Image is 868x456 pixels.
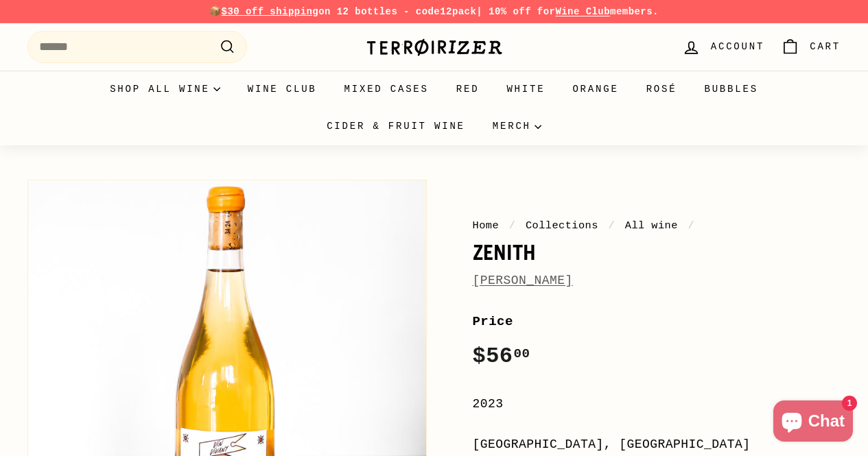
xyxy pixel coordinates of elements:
[559,71,632,108] a: Orange
[443,71,493,108] a: Red
[96,71,234,108] summary: Shop all wine
[674,27,773,67] a: Account
[479,108,555,145] summary: Merch
[773,27,849,67] a: Cart
[633,71,691,108] a: Rosé
[555,6,610,17] a: Wine Club
[473,435,841,455] div: [GEOGRAPHIC_DATA], [GEOGRAPHIC_DATA]
[526,219,598,232] a: Collections
[690,71,771,108] a: Bubbles
[440,6,476,17] strong: 12pack
[513,346,530,361] sup: 00
[222,6,319,17] span: $30 off shipping
[473,219,500,232] a: Home
[605,219,619,232] span: /
[473,344,530,369] span: $56
[810,39,841,54] span: Cart
[234,71,331,108] a: Wine Club
[506,219,519,232] span: /
[473,394,841,414] div: 2023
[625,219,678,232] a: All wine
[711,39,764,54] span: Account
[473,241,841,264] h1: Zenith
[313,108,479,145] a: Cider & Fruit Wine
[473,274,573,287] a: [PERSON_NAME]
[473,311,841,332] label: Price
[473,217,841,234] nav: breadcrumbs
[685,219,699,232] span: /
[27,4,841,19] p: 📦 on 12 bottles - code | 10% off for members.
[493,71,559,108] a: White
[331,71,443,108] a: Mixed Cases
[769,400,857,445] inbox-online-store-chat: Shopify online store chat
